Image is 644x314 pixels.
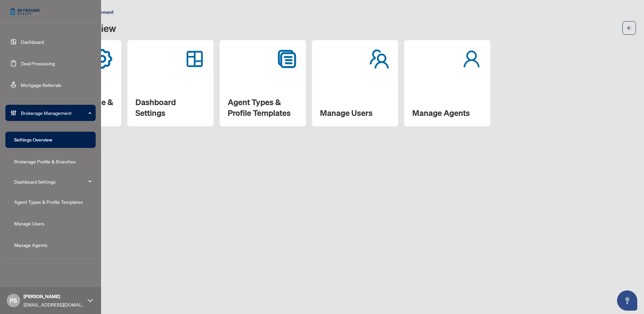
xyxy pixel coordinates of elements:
span: [EMAIL_ADDRESS][DOMAIN_NAME] [24,301,84,308]
h2: Manage Users [320,107,390,118]
a: Deal Processing [21,60,55,66]
span: arrow-left [627,26,632,30]
a: Agent Types & Profile Templates [14,199,83,205]
a: Manage Users [14,220,44,226]
a: Dashboard Settings [14,179,56,185]
a: Dashboard [21,39,44,45]
span: [PERSON_NAME] [24,293,84,300]
a: Manage Agents [14,242,47,248]
a: Settings Overview [14,137,52,143]
a: Brokerage Profile & Branches [14,158,76,164]
span: PS [10,296,17,305]
h2: Agent Types & Profile Templates [228,97,298,118]
h2: Dashboard Settings [135,97,205,118]
a: Mortgage Referrals [21,82,61,88]
img: logo [5,3,44,20]
span: Brokerage Management [21,109,91,117]
button: Open asap [617,290,637,311]
h2: Manage Agents [412,107,482,118]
